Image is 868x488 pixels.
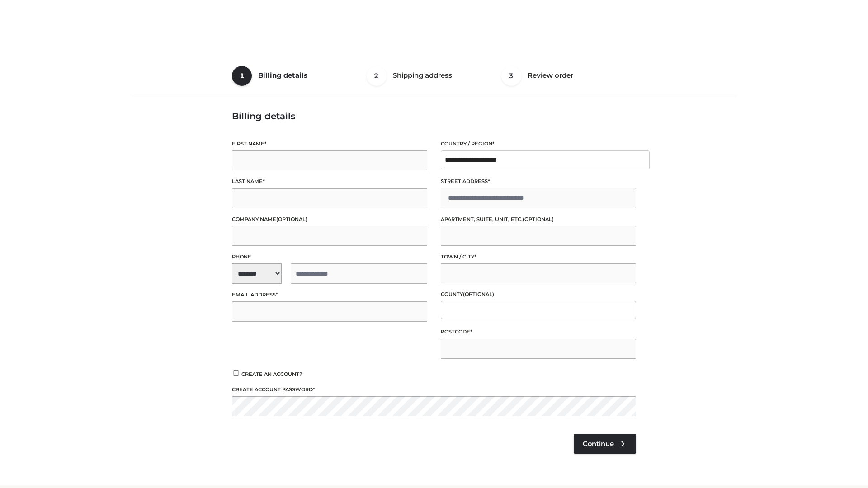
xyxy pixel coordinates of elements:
label: Apartment, suite, unit, etc. [441,215,636,224]
label: Company name [232,215,427,224]
label: Country / Region [441,140,636,148]
label: Town / City [441,253,636,261]
a: Continue [574,434,636,454]
span: (optional) [463,291,494,297]
label: County [441,290,636,299]
span: (optional) [276,216,307,222]
label: Postcode [441,328,636,336]
input: Create an account? [232,370,240,376]
span: Create an account? [241,371,302,377]
label: First name [232,140,427,148]
span: Continue [583,440,614,448]
label: Phone [232,253,427,261]
span: Shipping address [393,71,452,80]
span: 2 [367,66,387,86]
label: Create account password [232,385,636,394]
label: Street address [441,177,636,186]
label: Last name [232,177,427,186]
span: Billing details [258,71,307,80]
span: 3 [501,66,521,86]
span: Review order [528,71,573,80]
span: 1 [232,66,252,86]
span: (optional) [523,216,554,222]
h3: Billing details [232,111,636,122]
label: Email address [232,291,427,299]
